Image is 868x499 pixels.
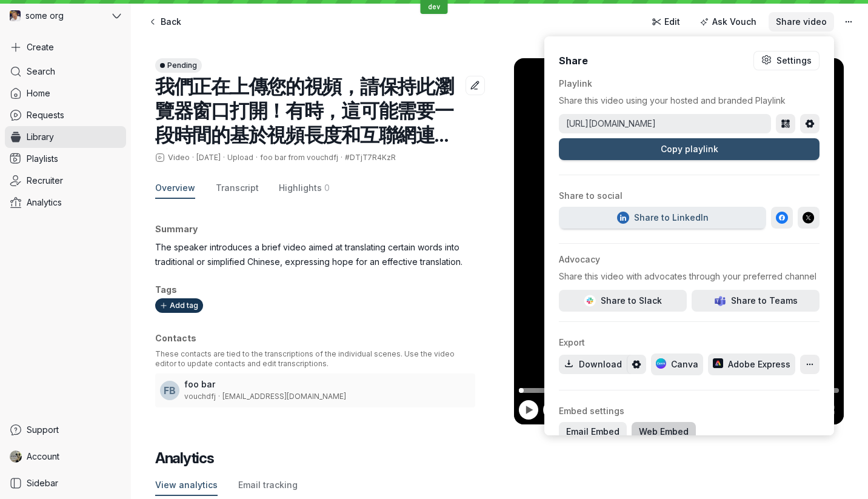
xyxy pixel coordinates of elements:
[559,190,820,202] h4: Share to social
[798,207,820,229] button: Share on X
[5,82,126,104] a: Home
[712,16,756,28] span: Ask Vouch
[25,10,64,22] span: some org
[559,337,820,349] h4: Export
[338,153,345,162] span: ·
[155,182,195,194] span: Overview
[559,270,820,283] p: Share this video with advocates through your preferred channel
[27,477,58,489] span: Sidebar
[155,224,198,234] span: Summary
[164,384,169,397] span: f
[660,143,718,155] span: Copy playlink
[155,284,177,295] span: Tags
[559,253,820,266] div: Advocacy
[184,392,216,401] span: vouchdfj
[839,12,858,32] button: More actions
[161,16,181,28] span: Back
[800,114,820,133] button: Playlink settings
[10,10,21,21] img: some org avatar
[639,426,689,438] span: Web Embed
[771,207,793,229] button: Share on Facebook
[559,355,627,374] button: Download
[27,41,54,53] span: Create
[27,131,54,143] span: Library
[776,114,795,133] button: Share via QR code
[5,36,126,58] button: Create
[632,422,696,441] button: Web Embed
[692,12,764,32] button: Ask Vouch
[5,419,126,441] a: Support
[559,422,627,441] button: Email Embed
[712,358,790,370] span: Adobe Express
[5,5,110,27] div: some org
[27,450,59,463] span: Account
[5,192,126,213] a: Analytics
[753,51,820,70] button: Playlink settings
[27,153,58,165] span: Playlists
[155,75,453,171] span: 我們正在上傳您的視頻，請保持此瀏覽器窗口打開！有時，這可能需要一段時間的基於視頻長度和互聯網連接。.mp4
[559,207,766,229] button: Create LinkedIn post
[184,378,470,390] h3: foo bar
[155,298,203,313] button: Add tag
[169,384,176,397] span: b
[800,355,820,374] button: Share with other apps
[692,290,820,312] button: Create Teams post
[651,353,703,375] button: Share to Canva
[238,479,298,491] span: Email tracking
[168,153,190,162] span: Video
[253,153,260,162] span: ·
[222,392,346,401] span: [EMAIL_ADDRESS][DOMAIN_NAME]
[644,12,687,32] a: Edit
[345,153,396,162] span: #DTjT7R4KzR
[559,118,771,130] a: [URL][DOMAIN_NAME]
[466,76,485,95] button: Edit title
[155,240,475,269] p: The speaker introduces a brief video aimed at translating certain words into traditional or simpl...
[627,355,646,374] button: Download settings
[27,65,55,78] span: Search
[155,333,196,343] span: Contacts
[707,353,795,375] button: Share to Adobe Express
[221,153,227,162] span: ·
[227,153,253,162] span: Upload
[5,126,126,148] a: Library
[5,104,126,126] a: Requests
[27,109,64,121] span: Requests
[776,55,812,67] div: Settings
[260,153,338,162] span: foo bar from vouchdfj
[559,138,820,160] button: Copy playlink
[27,196,62,209] span: Analytics
[279,182,322,194] span: Highlights
[196,153,221,162] span: [DATE]
[664,16,680,28] span: Edit
[616,212,708,224] div: Share to LinkedIn
[324,182,330,194] span: 0
[656,358,698,370] span: Canva
[544,36,834,435] div: Share video
[155,449,844,468] h2: Analytics
[769,12,834,32] button: Share video
[584,295,662,307] span: Share to Slack
[5,472,126,494] a: Sidebar
[5,446,126,467] a: Pro Teale avatarAccount
[559,405,820,417] h4: Embed settings
[27,424,59,436] span: Support
[5,148,126,170] a: Playlists
[216,392,222,401] span: ·
[155,349,475,369] p: These contacts are tied to the transcriptions of the individual scenes. Use the video editor to u...
[5,61,126,82] a: Search
[559,78,820,90] h4: Playlink
[559,290,687,312] button: Create Slack post
[190,153,196,162] span: ·
[27,175,63,187] span: Recruiter
[566,426,619,438] span: Email Embed
[155,58,202,73] button: Pending
[5,5,126,27] button: some org avatarsome org
[579,358,622,370] div: Download
[27,87,50,99] span: Home
[10,450,22,463] img: Pro Teale avatar
[776,16,827,28] span: Share video
[5,170,126,192] a: Recruiter
[141,12,189,32] a: Back
[155,479,218,491] span: View analytics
